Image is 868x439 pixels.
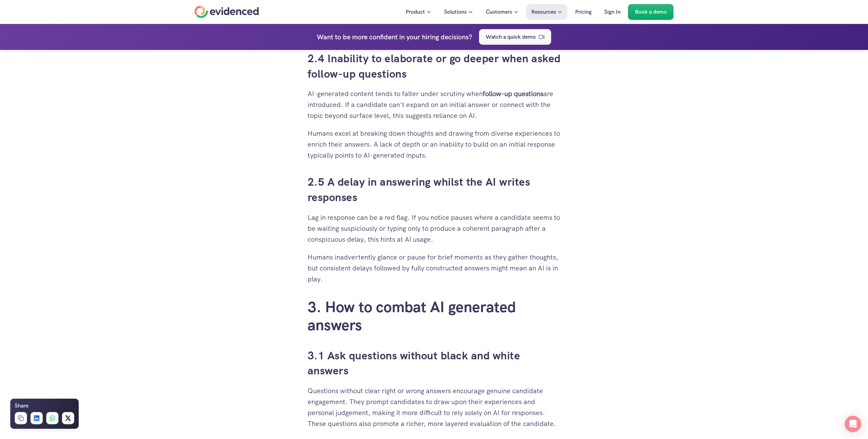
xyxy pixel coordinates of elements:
[308,385,561,429] p: Questions without clear right or wrong answers encourage genuine candidate engagement. They promp...
[308,175,533,204] a: 2.5 A delay in answering whilst the AI writes responses
[406,8,425,16] p: Product
[635,8,667,16] p: Book a demo
[531,8,556,16] p: Resources
[308,252,561,284] p: Humans inadvertently glance or pause for brief moments as they gather thoughts, but consistent de...
[15,401,28,410] h6: Share
[308,348,523,378] a: 3.1 Ask questions without black and white answers
[308,297,520,335] a: 3. How to combat AI generated answers
[483,89,543,98] strong: follow-up questions
[628,4,674,20] a: Book a demo
[845,416,861,432] div: Open Intercom Messenger
[444,8,467,16] p: Solutions
[486,8,512,16] p: Customers
[575,8,592,16] p: Pricing
[308,51,564,81] a: 2.4 Inability to elaborate or go deeper when asked follow-up questions
[604,8,621,16] p: Sign In
[308,88,561,121] p: AI-generated content tends to falter under scrutiny when are introduced. If a candidate can't exp...
[599,4,626,20] a: Sign In
[486,32,536,41] p: Watch a quick demo
[195,6,259,18] a: Home
[479,29,551,45] a: Watch a quick demo
[570,4,597,20] a: Pricing
[308,128,561,161] p: Humans excel at breaking down thoughts and drawing from diverse experiences to enrich their answe...
[308,212,561,245] p: Lag in response can be a red flag. If you notice pauses where a candidate seems to be waiting sus...
[317,31,472,42] h4: Want to be more confident in your hiring decisions?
